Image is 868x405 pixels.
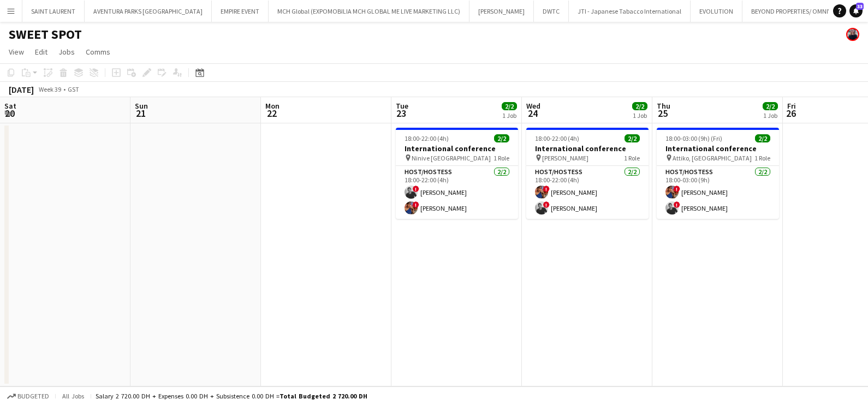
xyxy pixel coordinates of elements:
[624,154,640,162] span: 1 Role
[543,201,550,208] span: !
[31,45,52,59] a: Edit
[9,84,34,95] div: [DATE]
[413,186,419,192] span: !
[413,201,419,208] span: !
[85,1,212,22] button: AVENTURA PARKS [GEOGRAPHIC_DATA]
[9,26,82,43] h1: SWEET SPOT
[269,1,469,22] button: MCH Global (EXPOMOBILIA MCH GLOBAL ME LIVE MARKETING LLC)
[96,392,367,400] div: Salary 2 720.00 DH + Expenses 0.00 DH + Subsistence 0.00 DH =
[742,1,847,22] button: BEYOND PROPERTIES/ OMNIYAT
[856,3,864,10] span: 33
[58,47,75,57] span: Jobs
[36,85,63,93] span: Week 39
[657,144,779,153] h3: International conference
[3,107,16,120] span: 20
[569,1,691,22] button: JTI - Japanese Tabacco International
[68,85,79,93] div: GST
[22,1,85,22] button: SAINT LAURENT
[657,101,670,111] span: Thu
[655,107,670,120] span: 25
[691,1,742,22] button: EVOLUTION
[674,186,680,192] span: !
[754,154,770,162] span: 1 Role
[755,134,770,142] span: 2/2
[535,134,579,142] span: 18:00-22:00 (4h)
[412,154,491,162] span: Ninive [GEOGRAPHIC_DATA]
[9,47,24,57] span: View
[632,102,647,110] span: 2/2
[405,134,449,142] span: 18:00-22:00 (4h)
[17,392,49,400] span: Budgeted
[212,1,269,22] button: EMPIRE EVENT
[665,134,722,142] span: 18:00-03:00 (9h) (Fri)
[264,107,280,120] span: 22
[265,101,280,111] span: Mon
[543,186,550,192] span: !
[396,166,518,219] app-card-role: Host/Hostess2/218:00-22:00 (4h)![PERSON_NAME]![PERSON_NAME]
[526,166,649,219] app-card-role: Host/Hostess2/218:00-22:00 (4h)![PERSON_NAME]![PERSON_NAME]
[625,134,640,142] span: 2/2
[396,128,518,219] app-job-card: 18:00-22:00 (4h)2/2International conference Ninive [GEOGRAPHIC_DATA]1 RoleHost/Hostess2/218:00-22...
[674,201,680,208] span: !
[35,47,47,57] span: Edit
[394,107,408,120] span: 23
[135,101,148,111] span: Sun
[396,101,408,111] span: Tue
[526,101,540,111] span: Wed
[86,47,110,57] span: Comms
[396,144,518,153] h3: International conference
[4,101,16,111] span: Sat
[469,1,534,22] button: [PERSON_NAME]
[542,154,588,162] span: [PERSON_NAME]
[280,392,367,400] span: Total Budgeted 2 720.00 DH
[763,111,777,120] div: 1 Job
[60,392,86,400] span: All jobs
[502,111,516,120] div: 1 Job
[54,45,79,59] a: Jobs
[787,101,796,111] span: Fri
[133,107,148,120] span: 21
[849,4,863,17] a: 33
[657,128,779,219] app-job-card: 18:00-03:00 (9h) (Fri)2/2International conference Attiko, [GEOGRAPHIC_DATA]1 RoleHost/Hostess2/21...
[5,390,51,402] button: Budgeted
[494,154,509,162] span: 1 Role
[633,111,647,120] div: 1 Job
[534,1,569,22] button: DWTC
[4,45,28,59] a: View
[657,166,779,219] app-card-role: Host/Hostess2/218:00-03:00 (9h)![PERSON_NAME]![PERSON_NAME]
[502,102,517,110] span: 2/2
[526,128,649,219] app-job-card: 18:00-22:00 (4h)2/2International conference [PERSON_NAME]1 RoleHost/Hostess2/218:00-22:00 (4h)![P...
[525,107,540,120] span: 24
[846,28,859,41] app-user-avatar: Anastasiia Iemelianova
[763,102,778,110] span: 2/2
[81,45,115,59] a: Comms
[786,107,796,120] span: 26
[494,134,509,142] span: 2/2
[526,144,649,153] h3: International conference
[673,154,752,162] span: Attiko, [GEOGRAPHIC_DATA]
